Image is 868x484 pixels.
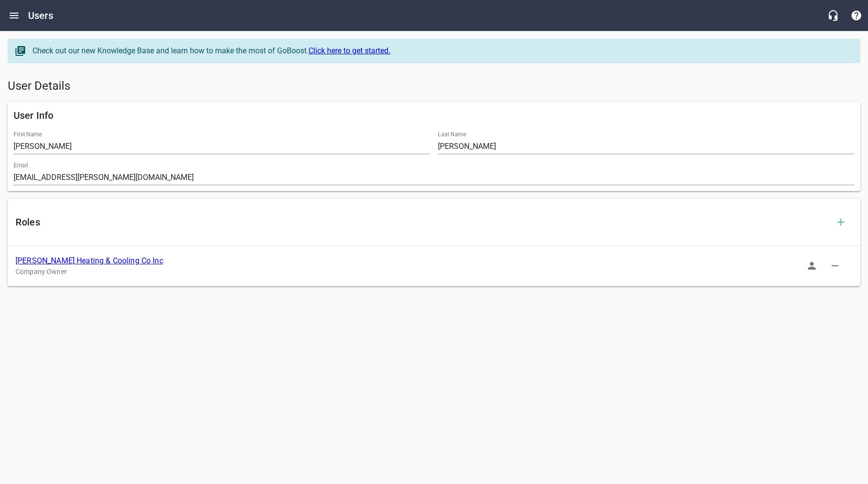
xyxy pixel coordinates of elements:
[829,210,852,234] button: Add Role
[821,4,845,27] button: Live Chat
[823,254,847,277] button: Delete Role
[14,162,28,168] label: Email
[8,79,860,94] h5: User Details
[15,214,829,230] h6: Roles
[800,254,823,277] button: Sign In as Role
[845,4,868,27] button: Support Portal
[309,46,390,55] a: Click here to get started.
[438,131,466,137] label: Last Name
[15,256,163,265] a: [PERSON_NAME] Heating & Cooling Co Inc
[14,108,854,123] h6: User Info
[2,4,26,27] button: Open drawer
[14,131,42,137] label: First Name
[28,8,53,23] h6: Users
[15,267,837,277] p: Company Owner
[32,45,850,57] div: Check out our new Knowledge Base and learn how to make the most of GoBoost.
